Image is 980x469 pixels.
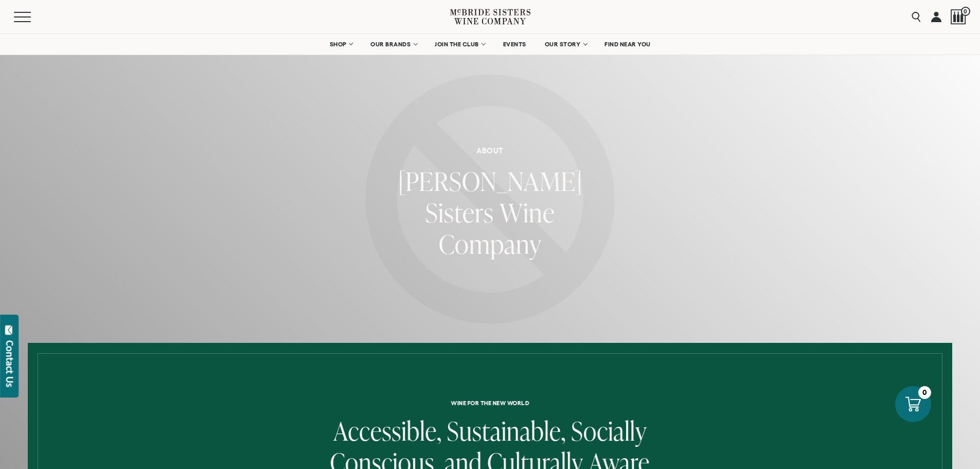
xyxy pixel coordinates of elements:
h6: Wine for the new world [109,399,871,406]
span: Socially [571,413,647,448]
span: EVENTS [503,41,526,48]
span: Accessible, [333,413,441,448]
div: Contact Us [5,340,15,387]
a: OUR BRANDS [364,34,423,55]
span: Sisters [425,195,494,230]
span: JOIN THE CLUB [435,41,479,48]
span: OUR STORY [545,41,581,48]
a: SHOP [323,34,359,55]
span: Company [439,226,542,262]
a: OUR STORY [538,34,593,55]
span: 0 [961,7,970,16]
span: FIND NEAR YOU [604,41,651,48]
span: OUR BRANDS [370,41,411,48]
span: Wine [500,195,555,230]
a: EVENTS [496,34,533,55]
a: FIND NEAR YOU [598,34,657,55]
span: SHOP [329,41,347,48]
h6: About [476,146,504,155]
div: 0 [918,386,931,399]
span: [PERSON_NAME] [398,163,582,199]
button: Mobile Menu Trigger [14,12,51,22]
a: JOIN THE CLUB [428,34,491,55]
span: Sustainable, [447,413,566,448]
